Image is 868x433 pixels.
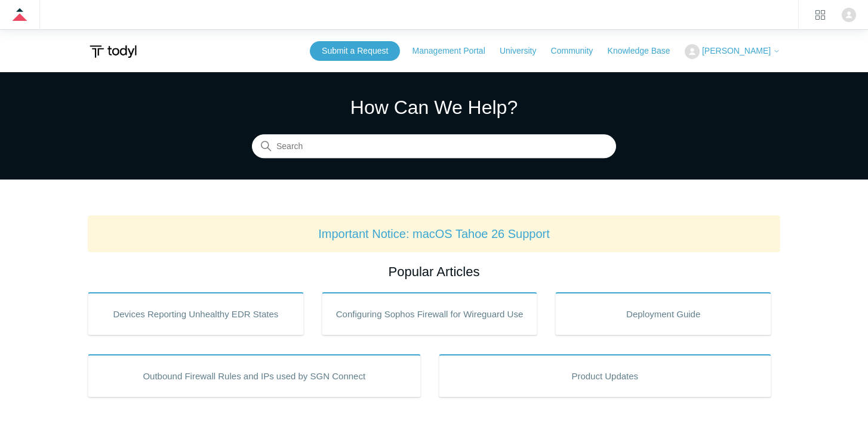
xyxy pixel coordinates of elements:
a: Deployment Guide [555,292,771,335]
span: [PERSON_NAME] [702,46,771,55]
zd-hc-trigger: Click your profile icon to open the profile menu [842,8,856,22]
img: Todyl Support Center Help Center home page [88,41,138,63]
a: Community [551,45,605,57]
a: Configuring Sophos Firewall for Wireguard Use [322,292,538,335]
a: Knowledge Base [608,45,682,57]
h1: How Can We Help? [252,93,616,122]
a: Devices Reporting Unhealthy EDR States [88,292,304,335]
a: Outbound Firewall Rules and IPs used by SGN Connect [88,354,421,397]
a: Product Updates [439,354,772,397]
a: Management Portal [413,45,497,57]
img: user avatar [842,8,856,22]
input: Search [252,135,616,159]
a: Submit a Request [310,41,400,61]
a: Important Notice: macOS Tahoe 26 Support [318,227,550,240]
button: [PERSON_NAME] [685,44,780,59]
h2: Popular Articles [88,262,780,282]
a: University [500,45,548,57]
